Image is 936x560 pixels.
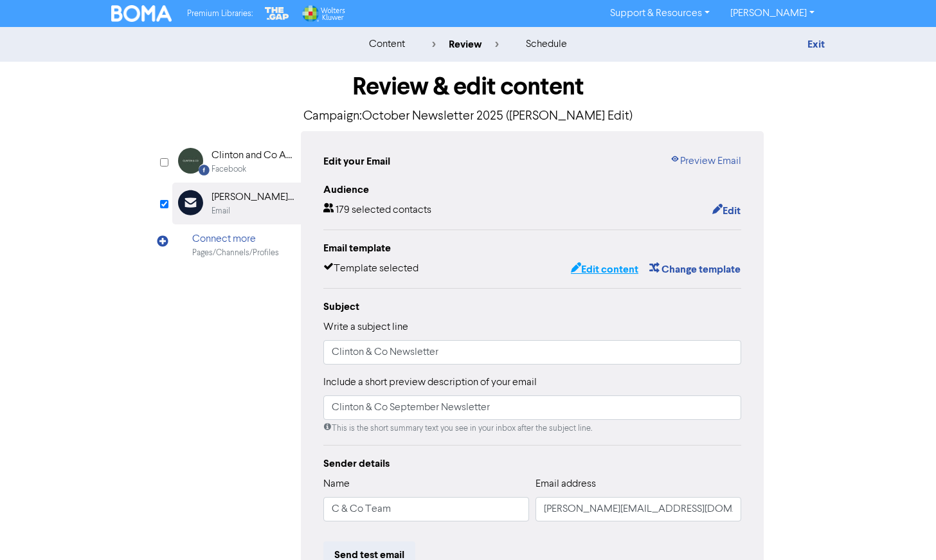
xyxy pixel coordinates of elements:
[212,205,230,217] div: Email
[526,37,567,52] div: schedule
[323,154,390,169] div: Edit your Email
[535,476,596,492] label: Email address
[323,182,741,197] div: Audience
[323,299,741,314] div: Subject
[872,498,936,560] iframe: Chat Widget
[301,5,345,22] img: Wolters Kluwer
[187,10,253,18] span: Premium Libraries:
[649,261,741,278] button: Change template
[323,261,419,278] div: Template selected
[807,38,825,51] a: Exit
[212,190,294,205] div: [PERSON_NAME] & C & Co Team
[263,5,291,22] img: The Gap
[720,3,825,24] a: [PERSON_NAME]
[432,37,499,52] div: review
[172,141,301,183] div: Facebook Clinton and Co AccountingFacebook
[172,72,764,102] h1: Review & edit content
[192,231,279,247] div: Connect more
[172,107,764,126] p: Campaign: October Newsletter 2025 ([PERSON_NAME] Edit)
[600,3,720,24] a: Support & Resources
[172,224,301,266] div: Connect morePages/Channels/Profiles
[323,240,741,256] div: Email template
[323,320,408,335] label: Write a subject line
[323,375,537,390] label: Include a short preview description of your email
[712,203,741,219] button: Edit
[212,148,294,163] div: Clinton and Co Accounting
[323,456,741,471] div: Sender details
[192,247,279,259] div: Pages/Channels/Profiles
[323,476,350,492] label: Name
[570,261,639,278] button: Edit content
[212,163,246,176] div: Facebook
[369,37,405,52] div: content
[178,148,203,174] img: Facebook
[670,154,741,169] a: Preview Email
[323,203,431,219] div: 179 selected contacts
[323,422,741,435] div: This is the short summary text you see in your inbox after the subject line.
[111,5,172,22] img: BOMA Logo
[172,183,301,224] div: [PERSON_NAME] & C & Co TeamEmail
